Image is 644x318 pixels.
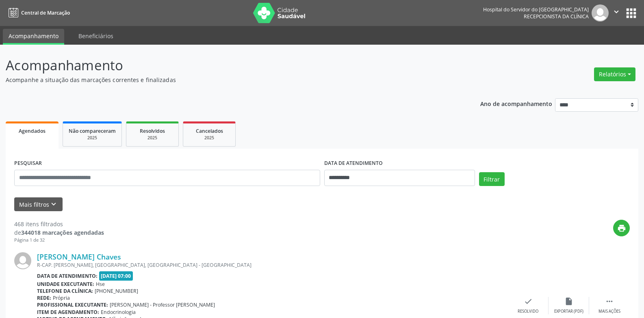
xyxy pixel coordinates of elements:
[14,228,104,237] div: de
[518,309,538,314] div: Resolvido
[480,98,552,108] p: Ano de acompanhamento
[14,197,63,212] button: Mais filtroskeyboard_arrow_down
[6,76,449,84] p: Acompanhe a situação das marcações correntes e finalizadas
[110,301,215,308] span: [PERSON_NAME] - Professor [PERSON_NAME]
[592,4,609,22] img: img
[14,220,104,228] div: 468 itens filtrados
[554,309,583,314] div: Exportar (PDF)
[189,135,230,141] div: 2025
[14,237,104,244] div: Página 1 de 32
[21,9,70,16] span: Central de Marcação
[49,200,58,209] i: keyboard_arrow_down
[479,172,505,186] button: Filtrar
[37,262,508,268] div: R-CAP. [PERSON_NAME], [GEOGRAPHIC_DATA], [GEOGRAPHIC_DATA] - [GEOGRAPHIC_DATA]
[6,6,70,19] a: Central de Marcação
[196,128,223,134] span: Cancelados
[69,128,116,134] span: Não compareceram
[624,6,638,20] button: apps
[132,135,173,141] div: 2025
[140,128,165,134] span: Resolvidos
[594,67,635,81] button: Relatórios
[99,271,133,281] span: [DATE] 07:00
[96,281,105,288] span: Hse
[69,135,116,141] div: 2025
[21,229,104,236] strong: 344018 marcações agendadas
[612,7,621,16] i: 
[324,157,383,170] label: DATA DE ATENDIMENTO
[37,301,108,308] b: Profissional executante:
[14,252,31,269] img: img
[37,309,99,316] b: Item de agendamento:
[524,13,589,20] span: Recepcionista da clínica
[37,294,51,301] b: Rede:
[101,309,136,316] span: Endocrinologia
[6,55,449,76] p: Acompanhamento
[37,252,121,261] a: [PERSON_NAME] Chaves
[613,220,630,236] button: print
[37,281,94,288] b: Unidade executante:
[483,6,589,13] div: Hospital do Servidor do [GEOGRAPHIC_DATA]
[605,297,614,306] i: 
[617,224,626,233] i: print
[609,4,624,22] button: 
[3,29,64,45] a: Acompanhamento
[37,288,93,294] b: Telefone da clínica:
[564,297,573,306] i: insert_drive_file
[598,309,620,314] div: Mais ações
[37,273,98,279] b: Data de atendimento:
[95,288,138,294] span: [PHONE_NUMBER]
[73,29,119,43] a: Beneficiários
[53,294,70,301] span: Própria
[14,157,42,170] label: PESQUISAR
[524,297,533,306] i: check
[19,128,46,134] span: Agendados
